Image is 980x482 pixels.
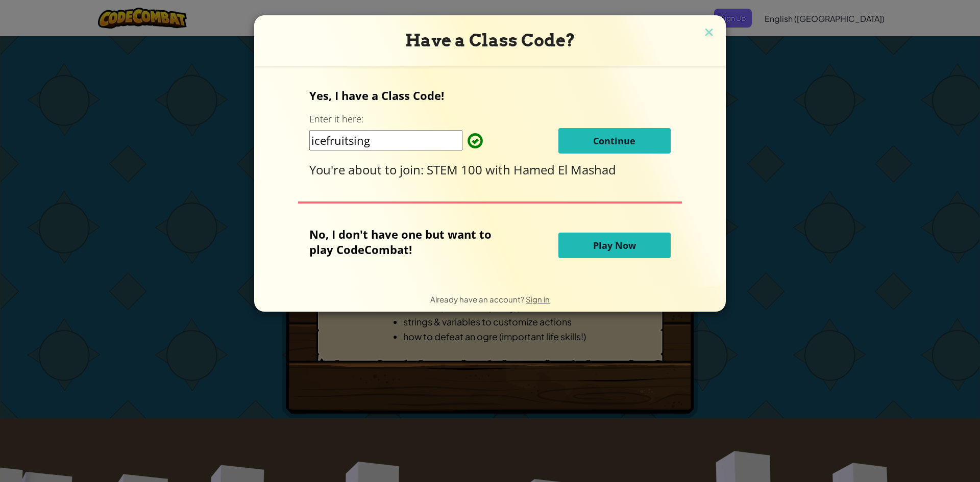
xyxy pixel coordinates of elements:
[427,161,485,178] span: STEM 100
[558,233,671,258] button: Play Now
[309,226,507,257] p: No, I don't have one but want to play CodeCombat!
[309,88,670,103] p: Yes, I have a Class Code!
[702,26,716,41] img: close icon
[485,161,513,178] span: with
[526,294,550,304] a: Sign in
[405,30,575,50] span: Have a Class Code?
[593,239,636,251] span: Play Now
[309,161,427,178] span: You're about to join:
[593,135,635,147] span: Continue
[309,113,363,125] label: Enter it here:
[430,294,526,304] span: Already have an account?
[558,128,671,154] button: Continue
[513,161,616,178] span: Hamed El Mashad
